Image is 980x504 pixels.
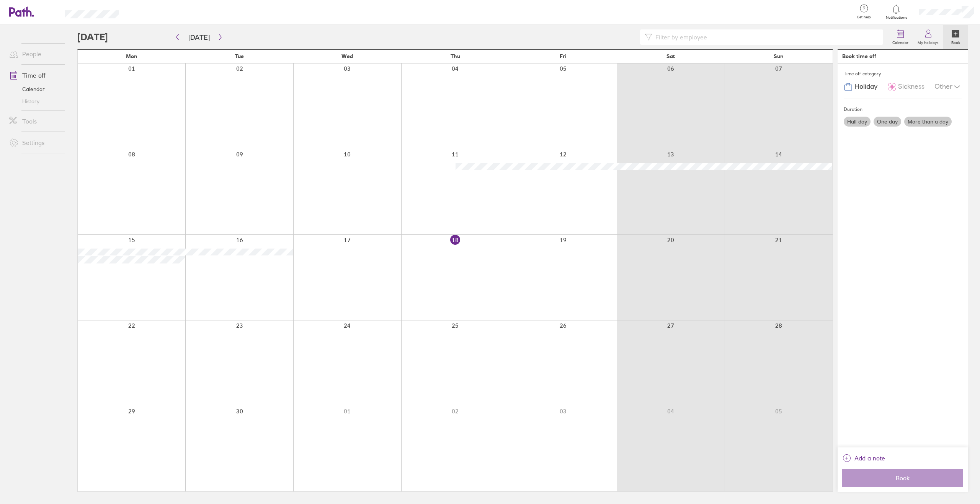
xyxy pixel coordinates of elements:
label: Book [947,38,965,45]
span: Add a note [854,452,885,464]
div: Duration [844,104,962,115]
a: Notifications [884,4,909,20]
a: Time off [3,68,65,83]
span: Holiday [854,83,877,91]
input: Filter by employee [652,30,879,44]
a: Tools [3,114,65,129]
a: People [3,46,65,62]
button: Book [842,469,963,487]
span: Sat [666,53,675,59]
button: Add a note [842,452,885,464]
label: Half day [844,117,871,127]
label: More than a day [904,117,952,127]
div: Time off category [844,68,962,80]
a: History [3,95,65,107]
div: Other [934,80,962,94]
span: Fri [560,53,567,59]
label: My holidays [913,38,943,45]
label: One day [874,117,901,127]
span: Get help [851,15,876,20]
span: Tue [235,53,244,59]
a: Settings [3,135,65,150]
a: My holidays [913,25,943,49]
a: Calendar [888,25,913,49]
label: Calendar [888,38,913,45]
span: Wed [341,53,353,59]
span: Book [848,475,958,481]
div: Book time off [842,53,876,59]
button: [DATE] [182,31,216,44]
span: Sickness [898,83,924,91]
a: Calendar [3,83,65,95]
span: Sun [774,53,784,59]
span: Mon [126,53,137,59]
span: Notifications [884,15,909,20]
a: Book [943,25,968,49]
span: Thu [451,53,460,59]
